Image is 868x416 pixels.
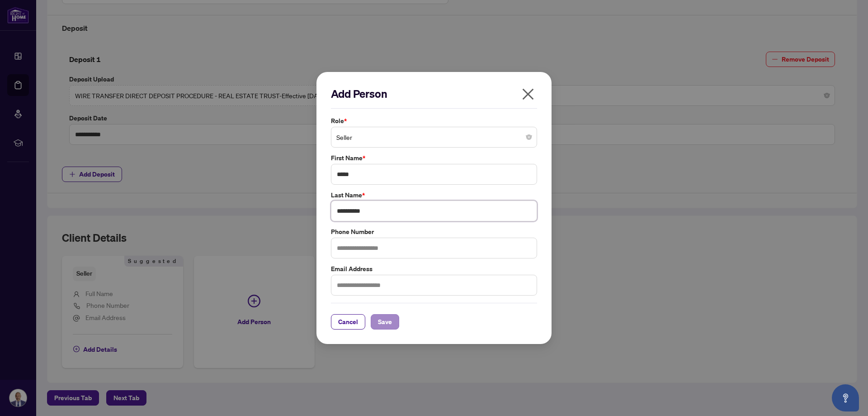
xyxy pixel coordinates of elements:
[526,134,532,140] span: close-circle
[336,129,532,146] span: Seller
[331,314,365,330] button: Cancel
[331,153,537,163] label: First Name
[338,315,358,329] span: Cancel
[331,116,537,126] label: Role
[371,314,399,330] button: Save
[331,227,537,237] label: Phone Number
[331,264,537,274] label: Email Address
[378,315,392,329] span: Save
[521,87,535,101] span: close
[331,190,537,200] label: Last Name
[331,86,537,101] h2: Add Person
[832,384,859,411] button: Open asap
